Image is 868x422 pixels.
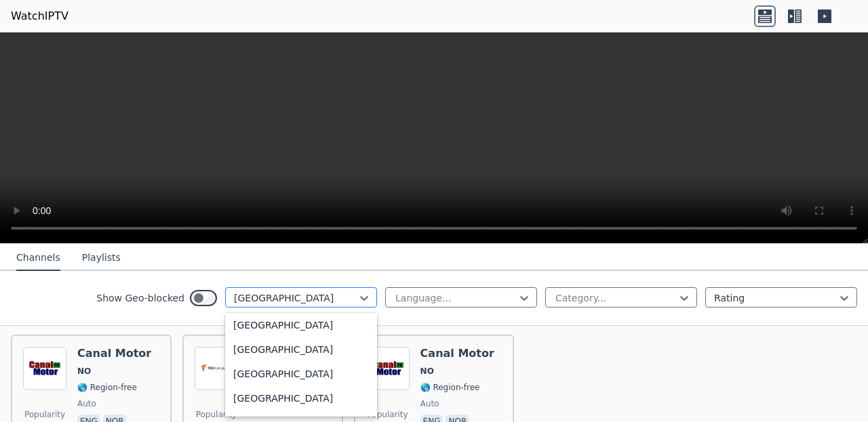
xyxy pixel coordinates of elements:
[24,409,65,420] span: Popularity
[77,398,96,409] span: auto
[420,366,434,377] span: NO
[225,362,377,386] div: [GEOGRAPHIC_DATA]
[82,245,121,271] button: Playlists
[77,382,137,393] span: 🌎 Region-free
[196,409,237,420] span: Popularity
[225,386,377,410] div: [GEOGRAPHIC_DATA]
[420,347,494,360] h6: Canal Motor
[16,245,60,271] button: Channels
[96,291,184,305] label: Show Geo-blocked
[225,337,377,362] div: [GEOGRAPHIC_DATA]
[23,347,66,390] img: Canal Motor
[420,398,439,409] span: auto
[77,347,151,360] h6: Canal Motor
[11,8,68,24] a: WatchIPTV
[77,366,91,377] span: NO
[225,313,377,337] div: [GEOGRAPHIC_DATA]
[366,347,410,390] img: Canal Motor
[420,382,480,393] span: 🌎 Region-free
[368,409,408,420] span: Popularity
[195,347,238,390] img: Frikanalen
